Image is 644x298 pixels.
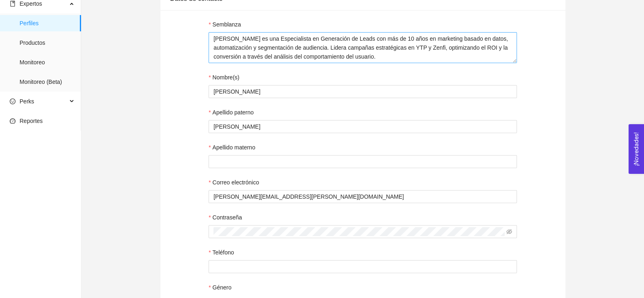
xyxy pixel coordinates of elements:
input: Correo electrónico [209,190,517,203]
span: Expertos [20,0,42,7]
label: Apellido paterno [209,108,254,117]
span: Monitoreo [20,54,75,70]
span: Monitoreo (Beta) [20,74,75,90]
span: Reportes [20,118,43,124]
input: Teléfono [209,260,517,273]
input: Nombre(s) [209,85,517,98]
label: Contraseña [209,213,242,222]
label: Apellido materno [209,143,255,152]
span: dashboard [10,118,15,124]
button: Open Feedback Widget [629,124,644,174]
label: Nombre(s) [209,73,240,82]
span: smile [10,99,15,104]
span: Perks [20,98,34,105]
span: book [10,1,15,7]
span: eye-invisible [506,229,512,234]
span: Perfiles [20,15,75,31]
input: Contraseña [213,227,505,236]
input: Apellido materno [209,155,517,168]
label: Género [209,283,231,292]
label: Correo electrónico [209,178,259,187]
input: Apellido paterno [209,120,517,133]
span: Productos [20,35,75,51]
label: Teléfono [209,248,234,257]
label: Semblanza [209,20,241,29]
textarea: Semblanza [209,32,517,63]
